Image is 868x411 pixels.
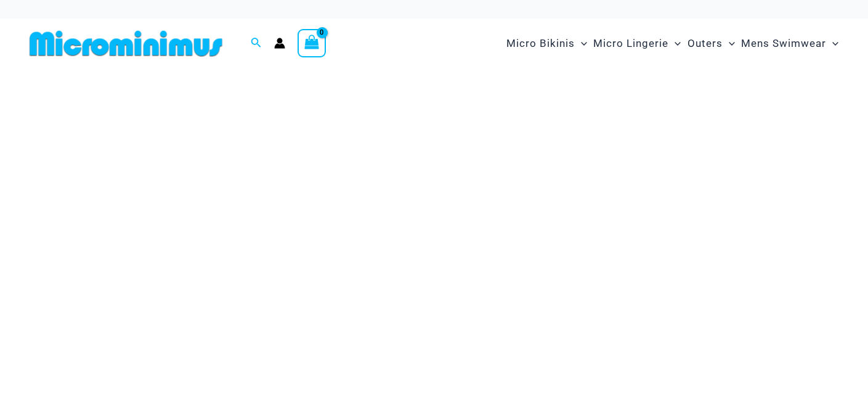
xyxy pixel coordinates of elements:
[684,25,738,62] a: OutersMenu ToggleMenu Toggle
[251,36,262,51] a: Search icon link
[298,29,326,57] a: View Shopping Cart, empty
[668,28,681,59] span: Menu Toggle
[575,28,587,59] span: Menu Toggle
[738,25,842,62] a: Mens SwimwearMenu ToggleMenu Toggle
[274,38,285,49] a: Account icon link
[25,30,227,57] img: MM SHOP LOGO FLAT
[590,25,684,62] a: Micro LingerieMenu ToggleMenu Toggle
[501,23,843,64] nav: Site Navigation
[723,28,735,59] span: Menu Toggle
[506,28,575,59] span: Micro Bikinis
[593,28,668,59] span: Micro Lingerie
[826,28,838,59] span: Menu Toggle
[503,25,590,62] a: Micro BikinisMenu ToggleMenu Toggle
[688,28,723,59] span: Outers
[741,28,826,59] span: Mens Swimwear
